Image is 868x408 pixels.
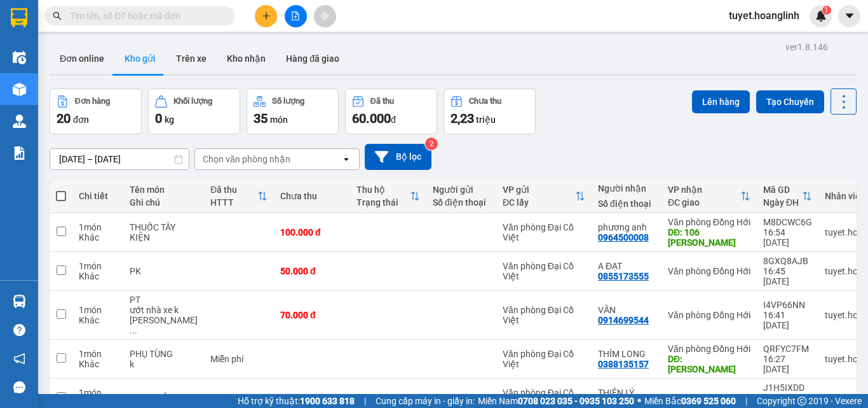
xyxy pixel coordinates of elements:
span: | [745,394,747,408]
div: I4VP66NN [763,300,812,310]
div: 70.000 đ [280,310,344,320]
div: PK [130,266,198,276]
div: DĐ: GIA NINH [668,354,750,374]
div: Người nhận [598,183,655,193]
span: 2,23 [451,111,474,126]
div: THIÊN LÝ [598,388,655,398]
button: Tạo Chuyến [756,90,824,113]
div: Văn phòng Đại Cồ Việt [503,261,585,281]
span: 60.000 [352,111,391,126]
img: icon-new-feature [815,10,827,22]
div: Văn phòng Đồng Hới [668,344,750,354]
span: ⚪️ [637,398,641,404]
div: 0388135157 [598,359,649,369]
span: question-circle [13,324,25,336]
span: caret-down [844,10,855,22]
div: 100.000 đ [280,227,344,237]
div: Chọn văn phòng nhận [203,153,290,165]
img: logo-vxr [11,8,27,27]
button: Kho nhận [217,43,276,74]
div: Khác [79,232,117,243]
div: Số điện thoại [433,197,490,208]
span: ... [130,325,137,335]
span: Cung cấp máy in - giấy in: [376,394,475,408]
div: A ĐẠT [598,261,655,271]
span: | [364,394,366,408]
span: file-add [291,11,300,20]
div: Tên món [130,185,198,195]
div: Chi tiết [79,191,117,201]
div: HTTT [210,197,257,208]
button: Trên xe [166,43,217,74]
th: Toggle SortBy [661,179,757,213]
div: ver 1.8.146 [785,40,828,54]
div: 0964500008 [598,232,649,243]
div: k [130,359,198,369]
button: Chưa thu2,23 triệu [444,88,536,134]
div: Số điện thoại [598,199,655,209]
span: 0 [155,111,162,126]
button: file-add [285,5,307,27]
sup: 1 [822,6,831,15]
button: plus [255,5,277,27]
div: QRFYC7FM [763,344,812,354]
div: VĂN [598,305,655,315]
div: 0855173555 [598,271,649,281]
div: Văn phòng Đại Cồ Việt [503,388,585,408]
div: 16:41 [DATE] [763,310,812,330]
div: Số lượng [272,97,304,106]
span: tuyet.hoanglinh [719,8,810,24]
div: 1 món [79,388,117,398]
div: 1 món [79,349,117,359]
span: notification [13,353,25,365]
input: Select a date range. [50,149,189,169]
img: warehouse-icon [13,51,26,64]
div: Khối lượng [173,97,212,106]
div: phương anh [598,222,655,232]
span: món [270,115,288,125]
span: aim [320,11,329,20]
div: Thu hộ [356,185,410,195]
div: 8GXQ8AJB [763,256,812,266]
span: Hỗ trợ kỹ thuật: [238,394,355,408]
span: message [13,381,25,393]
div: Người gửi [433,185,490,195]
div: Văn phòng Đồng Hới [668,266,750,276]
div: KIỆN [130,232,198,243]
span: 35 [254,111,268,126]
span: plus [262,11,271,20]
div: THUỐC TÂY [130,222,198,232]
span: copyright [797,397,806,405]
div: 16:45 [DATE] [763,266,812,286]
div: Chưa thu [280,191,344,201]
img: warehouse-icon [13,83,26,96]
div: THÍM LONG [598,349,655,359]
div: Trạng thái [356,197,410,208]
strong: 0708 023 035 - 0935 103 250 [518,396,634,406]
div: DĐ: 106 HỮU NGHỊ [668,227,750,248]
div: Ngày ĐH [763,197,802,208]
div: 0914699544 [598,315,649,325]
div: VP nhận [668,185,740,195]
button: aim [314,5,336,27]
strong: 0369 525 060 [681,396,736,406]
span: kg [165,115,174,125]
div: ướt nhà xe k chịu trách nhiệm [130,305,198,335]
div: PT [130,295,198,305]
div: Đã thu [210,185,257,195]
button: Đơn online [50,43,114,74]
span: Miền Bắc [644,394,736,408]
input: Tìm tên, số ĐT hoặc mã đơn [70,9,220,23]
strong: 1900 633 818 [300,396,355,406]
div: PHỤ TÙNG [130,349,198,359]
span: 20 [57,111,71,126]
div: 50.000 đ [280,393,344,403]
div: Mã GD [763,185,802,195]
img: warehouse-icon [13,295,26,308]
div: Văn phòng Đại Cồ Việt [503,222,585,243]
div: 1 món [79,261,117,271]
button: Kho gửi [114,43,166,74]
button: caret-down [838,5,860,27]
div: 50.000 đ [280,266,344,276]
div: Văn phòng Đồng Hới [668,217,750,227]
